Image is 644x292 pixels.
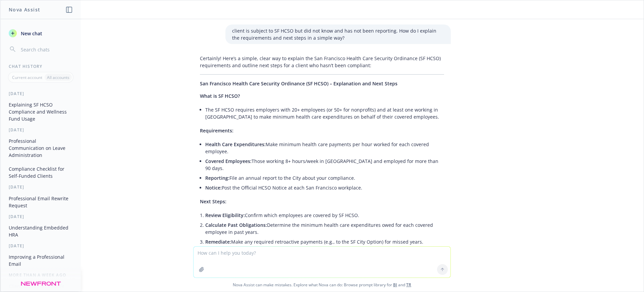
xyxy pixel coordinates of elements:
a: TR [406,282,411,288]
li: Determine the minimum health care expenditures owed for each covered employee in past years. [205,220,444,237]
p: All accounts [47,75,69,80]
span: New chat [19,30,42,37]
p: Certainly! Here’s a simple, clear way to explain the San Francisco Health Care Security Ordinance... [200,55,444,69]
span: Covered Employees: [205,158,252,164]
span: Requirements: [200,127,233,134]
button: Understanding Embedded HRA [6,222,75,240]
span: What is SF HCSO? [200,93,240,99]
span: Calculate Past Obligations: [205,222,267,228]
button: Professional Email Rewrite Request [6,193,75,211]
li: Post the Official HCSO Notice at each San Francisco workplace. [205,183,444,193]
button: Improving a Professional Email [6,251,75,269]
span: Next Steps: [200,198,226,205]
div: [DATE] [1,214,81,219]
input: Search chats [19,45,73,54]
div: [DATE] [1,127,81,133]
button: Explaining SF HCSO Compliance and Wellness Fund Usage [6,99,75,124]
div: [DATE] [1,184,81,190]
div: [DATE] [1,91,81,96]
button: Compliance Checklist for Self-Funded Clients [6,163,75,181]
span: Remediate: [205,239,231,245]
span: San Francisco Health Care Security Ordinance (SF HCSO) – Explanation and Next Steps [200,80,397,87]
div: [DATE] [1,243,81,249]
span: Review Eligibility: [205,212,245,218]
div: More than a week ago [1,272,81,278]
button: Professional Communication on Leave Administration [6,135,75,161]
span: Notice: [205,184,222,191]
li: Those working 8+ hours/week in [GEOGRAPHIC_DATA] and employed for more than 90 days. [205,156,444,173]
p: Current account [12,75,42,80]
span: Reporting: [205,175,229,181]
p: client is subject to SF HCSO but did not know and has not been reporting. How do I explain the re... [232,27,444,41]
li: The SF HCSO requires employers with 20+ employees (or 50+ for nonprofits) and at least one workin... [205,105,444,122]
span: Nova Assist can make mistakes. Explore what Nova can do: Browse prompt library for and [3,278,641,292]
li: File an annual report to the City about your compliance. [205,173,444,183]
span: Health Care Expenditures: [205,141,266,148]
a: BI [393,282,397,288]
h1: Nova Assist [9,6,40,13]
button: New chat [6,27,75,39]
li: Confirm which employees are covered by SF HCSO. [205,210,444,220]
li: Make any required retroactive payments (e.g., to the SF City Option) for missed years. [205,237,444,247]
li: Make minimum health care payments per hour worked for each covered employee. [205,139,444,156]
div: Chat History [1,64,81,69]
